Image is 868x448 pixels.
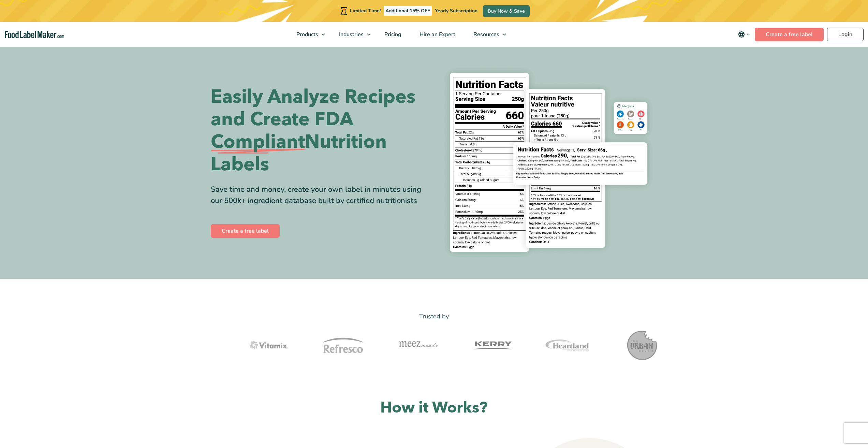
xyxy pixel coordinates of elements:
[435,8,477,14] span: Yearly Subscription
[330,22,374,47] a: Industries
[288,22,328,47] a: Products
[337,31,364,38] span: Industries
[350,8,381,14] span: Limited Time!
[211,398,658,418] h2: How it Works?
[211,224,280,238] a: Create a free label
[382,31,402,38] span: Pricing
[471,31,500,38] span: Resources
[411,22,463,47] a: Hire an Expert
[827,28,864,41] a: Login
[211,184,429,206] div: Save time and money, create your own label in minutes using our 500k+ ingredient database built b...
[211,131,305,153] span: Compliant
[755,28,824,41] a: Create a free label
[211,312,658,321] p: Trusted by
[384,6,432,16] span: Additional 15% OFF
[417,31,456,38] span: Hire an Expert
[294,31,319,38] span: Products
[465,22,510,47] a: Resources
[376,22,409,47] a: Pricing
[483,5,530,17] a: Buy Now & Save
[211,86,429,176] h1: Easily Analyze Recipes and Create FDA Nutrition Labels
